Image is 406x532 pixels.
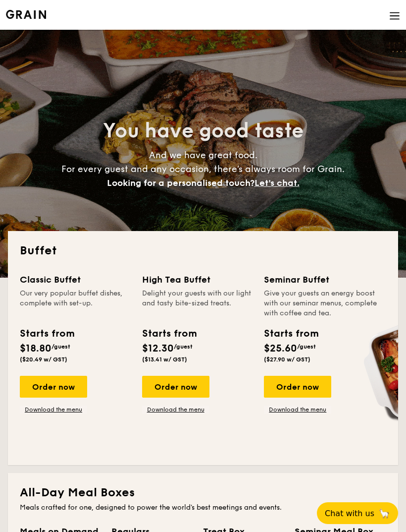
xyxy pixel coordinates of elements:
img: icon-hamburger-menu.db5d7e83.svg [389,10,400,21]
div: Our very popular buffet dishes, complete with set-up. [20,289,130,318]
span: /guest [174,343,193,350]
span: /guest [297,343,316,350]
a: Download the menu [264,406,331,414]
div: Meals crafted for one, designed to power the world's best meetings and events. [20,503,386,513]
span: ($20.49 w/ GST) [20,356,67,363]
span: ($13.41 w/ GST) [142,356,187,363]
div: Give your guests an energy boost with our seminar menus, complete with coffee and tea. [264,289,380,318]
button: Chat with us🦙 [317,502,398,524]
span: 🦙 [378,508,390,519]
span: ($27.90 w/ GST) [264,356,310,363]
div: Order now [142,376,209,398]
div: Classic Buffet [20,273,130,287]
span: $12.30 [142,343,174,355]
a: Download the menu [142,406,209,414]
div: Starts from [20,326,71,341]
span: Let's chat. [254,177,300,188]
div: Order now [264,376,331,398]
h2: Buffet [20,243,386,259]
span: $18.80 [20,343,51,355]
span: /guest [51,343,70,350]
div: Order now [20,376,87,398]
div: Starts from [264,326,318,341]
div: High Tea Buffet [142,273,253,287]
h2: All-Day Meal Boxes [20,485,386,501]
img: Grain [6,10,46,19]
span: Chat with us [325,509,374,518]
div: Delight your guests with our light and tasty bite-sized treats. [142,289,253,318]
a: Logotype [6,10,46,19]
a: Download the menu [20,406,87,414]
div: Seminar Buffet [264,273,380,287]
div: Starts from [142,326,193,341]
span: $25.60 [264,343,297,355]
